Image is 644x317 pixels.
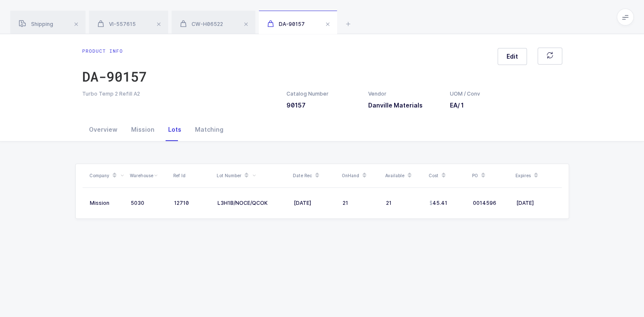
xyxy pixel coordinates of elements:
[161,118,188,141] div: Lots
[173,172,212,179] div: Ref Id
[130,168,168,183] div: Warehouse
[293,168,337,183] div: Date Rec
[343,200,379,207] div: 21
[89,168,125,183] div: Company
[342,168,380,183] div: OnHand
[124,118,161,141] div: Mission
[386,200,423,207] div: 21
[267,21,305,27] span: DA-90157
[429,200,447,207] div: 45.41
[188,118,230,141] div: Matching
[458,102,464,109] span: / 1
[368,101,440,110] h3: Danville Materials
[294,200,336,207] div: [DATE]
[131,200,167,207] div: 5030
[90,200,124,207] div: Mission
[429,168,467,183] div: Cost
[82,48,147,54] div: Product info
[217,168,288,183] div: Lot Number
[450,90,481,98] div: UOM / Conv
[450,101,481,110] h3: EA
[174,200,189,206] span: 12710
[368,90,440,98] div: Vendor
[516,200,555,207] div: [DATE]
[82,118,124,141] div: Overview
[472,168,510,183] div: PO
[82,90,276,98] div: Turbo Temp 2 Refill A2
[515,168,559,183] div: Expires
[507,52,518,61] span: Edit
[180,21,223,27] span: CW-H06522
[97,21,136,27] span: VI-557615
[498,48,527,65] button: Edit
[473,200,509,207] div: 0014596
[19,21,53,27] span: Shipping
[218,200,268,206] span: L3H1B/NOCE/QCOK
[385,168,424,183] div: Available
